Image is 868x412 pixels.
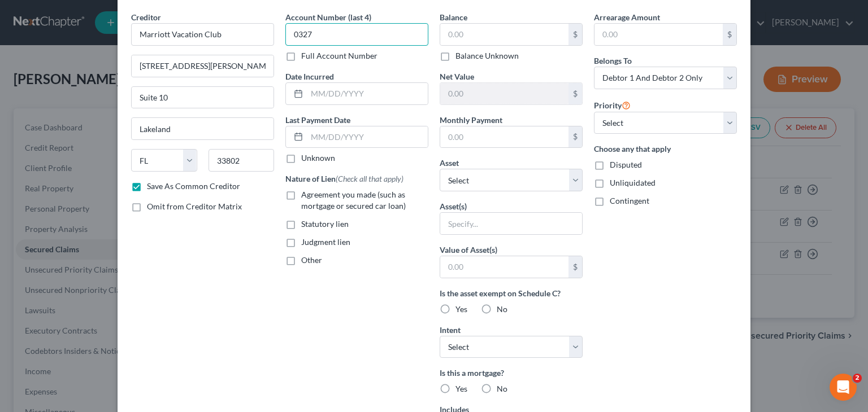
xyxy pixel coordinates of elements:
[497,304,507,314] span: No
[307,83,428,104] input: MM/DD/YYYY
[440,11,467,23] label: Balance
[497,384,507,393] span: No
[147,201,242,211] span: Omit from Creditor Matrix
[440,324,461,336] label: Intent
[455,50,519,62] label: Balance Unknown
[285,173,403,185] label: Nature of Lien
[301,190,406,211] span: Agreement you made (such as mortgage or secured car loan)
[132,118,274,139] input: Enter city...
[301,152,335,164] label: Unknown
[594,98,631,112] label: Priority
[301,255,322,265] span: Other
[440,367,583,379] label: Is this a mortgage?
[568,126,582,148] div: $
[610,196,649,205] span: Contingent
[440,256,568,278] input: 0.00
[285,23,428,46] input: XXXX
[440,71,474,82] label: Net Value
[440,24,568,45] input: 0.00
[610,160,642,169] span: Disputed
[285,71,334,82] label: Date Incurred
[594,24,723,45] input: 0.00
[131,23,274,46] input: Search creditor by name...
[147,181,240,192] label: Save As Common Creditor
[440,158,459,168] span: Asset
[336,174,403,183] span: (Check all that apply)
[440,200,467,212] label: Asset(s)
[723,24,736,45] div: $
[131,12,161,22] span: Creditor
[440,244,497,256] label: Value of Asset(s)
[132,55,274,77] input: Enter address...
[440,126,568,148] input: 0.00
[307,126,428,148] input: MM/DD/YYYY
[455,304,467,314] span: Yes
[568,24,582,45] div: $
[830,374,857,401] iframe: Intercom live chat
[132,87,274,108] input: Apt, Suite, etc...
[455,384,467,393] span: Yes
[301,237,350,247] span: Judgment lien
[285,114,350,126] label: Last Payment Date
[301,50,377,62] label: Full Account Number
[568,256,582,278] div: $
[594,143,737,155] label: Choose any that apply
[853,374,862,383] span: 2
[440,287,583,299] label: Is the asset exempt on Schedule C?
[209,149,275,172] input: Enter zip...
[610,178,656,187] span: Unliquidated
[285,11,371,23] label: Account Number (last 4)
[594,11,660,23] label: Arrearage Amount
[440,114,502,126] label: Monthly Payment
[301,219,349,229] span: Statutory lien
[440,83,568,104] input: 0.00
[568,83,582,104] div: $
[594,56,632,65] span: Belongs To
[440,213,582,234] input: Specify...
